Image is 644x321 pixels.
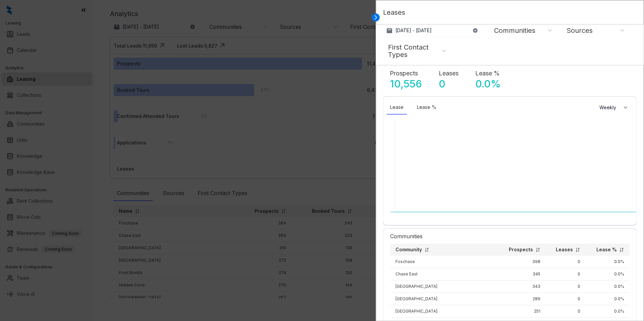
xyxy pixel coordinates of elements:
[595,102,633,114] button: Weekly
[424,247,429,252] img: sorting
[383,24,483,37] button: [DATE] - [DATE]
[556,246,573,253] p: Leases
[498,268,546,280] td: 345
[498,305,546,318] td: 251
[586,268,630,280] td: 0.0%
[596,246,617,253] p: Lease %
[439,78,445,90] p: 0
[390,78,422,90] p: 10,556
[535,247,540,252] img: sorting
[390,268,498,280] td: Chase East
[546,293,586,305] td: 0
[619,247,624,252] img: sorting
[387,216,633,222] div: Dates
[390,229,630,244] div: Communities
[414,100,440,115] div: Lease %
[599,104,620,111] span: Weekly
[390,293,498,305] td: [GEOGRAPHIC_DATA]
[383,7,405,22] p: Leases
[586,280,630,293] td: 0.0%
[509,246,533,253] p: Prospects
[387,154,393,167] div: Range
[498,293,546,305] td: 289
[498,256,546,268] td: 398
[498,280,546,293] td: 343
[546,256,586,268] td: 0
[395,27,432,34] p: [DATE] - [DATE]
[494,27,535,34] div: Communities
[387,100,407,115] div: Lease
[586,305,630,318] td: 0.0%
[390,305,498,318] td: [GEOGRAPHIC_DATA]
[439,69,459,78] p: Leases
[475,69,500,78] p: Lease %
[390,69,418,78] p: Prospects
[546,280,586,293] td: 0
[395,246,422,253] p: Community
[575,247,580,252] img: sorting
[586,293,630,305] td: 0.0%
[586,256,630,268] td: 0.0%
[390,256,498,268] td: Foxchase
[475,78,501,90] p: 0.0 %
[546,268,586,280] td: 0
[546,305,586,318] td: 0
[567,27,593,34] div: Sources
[388,44,442,58] div: First Contact Types
[390,280,498,293] td: [GEOGRAPHIC_DATA]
